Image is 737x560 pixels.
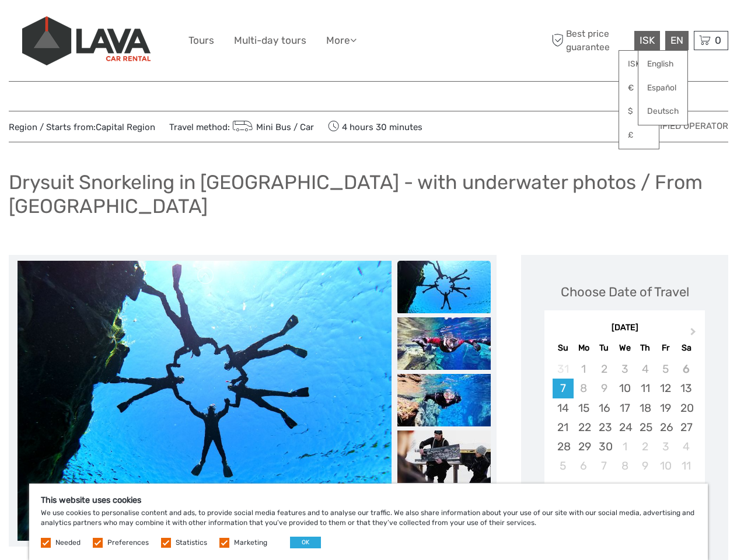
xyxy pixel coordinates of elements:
[169,118,314,135] span: Travel method:
[234,538,267,548] label: Marketing
[574,418,594,437] div: Choose Monday, September 22nd, 2025
[397,261,491,313] img: 72b219a8cb2046bd9294d48e52bd15de_slider_thumbnail.jpeg
[635,398,655,418] div: Choose Thursday, September 18th, 2025
[638,101,687,122] a: Deutsch
[676,418,696,437] div: Choose Saturday, September 27th, 2025
[614,398,635,418] div: Choose Wednesday, September 17th, 2025
[614,359,635,379] div: Not available Wednesday, September 3rd, 2025
[553,456,573,475] div: Choose Sunday, October 5th, 2025
[676,379,696,398] div: Choose Saturday, September 13th, 2025
[655,456,676,475] div: Choose Friday, October 10th, 2025
[594,398,614,418] div: Choose Tuesday, September 16th, 2025
[594,418,614,437] div: Choose Tuesday, September 23rd, 2025
[655,359,676,379] div: Not available Friday, September 5th, 2025
[655,418,676,437] div: Choose Friday, September 26th, 2025
[635,359,655,379] div: Not available Thursday, September 4th, 2025
[16,20,132,30] p: We're away right now. Please check back later!
[290,537,321,548] button: OK
[397,374,491,426] img: fbd33162ff6b4f32bcde25275b7bdd1c_slider_thumbnail.jpeg
[655,379,676,398] div: Choose Friday, September 12th, 2025
[676,437,696,456] div: Choose Saturday, October 4th, 2025
[230,122,314,132] a: Mini Bus / Car
[614,418,635,437] div: Choose Wednesday, September 24th, 2025
[655,437,676,456] div: Choose Friday, October 3rd, 2025
[574,340,594,356] div: Mo
[713,34,723,46] span: 0
[9,121,155,134] span: Region / Starts from:
[561,283,689,301] div: Choose Date of Travel
[397,317,491,370] img: b3da74cc7e5340f7bb2cfa79b1b8f82a_slider_thumbnail.jpg
[553,398,573,418] div: Choose Sunday, September 14th, 2025
[18,261,391,541] img: 72b219a8cb2046bd9294d48e52bd15de_main_slider.jpeg
[643,120,728,132] span: Verified Operator
[9,170,728,218] h1: Drysuit Snorkeling in [GEOGRAPHIC_DATA] - with underwater photos / From [GEOGRAPHIC_DATA]
[553,418,573,437] div: Choose Sunday, September 21st, 2025
[544,322,705,334] div: [DATE]
[96,122,155,132] a: Capital Region
[635,418,655,437] div: Choose Thursday, September 25th, 2025
[553,437,573,456] div: Choose Sunday, September 28th, 2025
[594,379,614,398] div: Not available Tuesday, September 9th, 2025
[574,359,594,379] div: Not available Monday, September 1st, 2025
[685,325,704,344] button: Next Month
[635,340,655,356] div: Th
[107,538,149,548] label: Preferences
[676,456,696,475] div: Choose Saturday, October 11th, 2025
[553,359,573,379] div: Not available Sunday, August 31st, 2025
[41,495,696,505] h5: This website uses cookies
[640,34,655,46] span: ISK
[55,538,81,548] label: Needed
[635,456,655,475] div: Choose Thursday, October 9th, 2025
[176,538,207,548] label: Statistics
[635,379,655,398] div: Choose Thursday, September 11th, 2025
[614,437,635,456] div: Choose Wednesday, October 1st, 2025
[676,398,696,418] div: Choose Saturday, September 20th, 2025
[553,379,573,398] div: Choose Sunday, September 7th, 2025
[638,54,687,75] a: English
[574,398,594,418] div: Choose Monday, September 15th, 2025
[614,379,635,398] div: Choose Wednesday, September 10th, 2025
[635,437,655,456] div: Choose Thursday, October 2nd, 2025
[614,456,635,475] div: Choose Wednesday, October 8th, 2025
[574,437,594,456] div: Choose Monday, September 29th, 2025
[655,398,676,418] div: Choose Friday, September 19th, 2025
[549,27,631,53] span: Best price guarantee
[134,18,148,32] button: Open LiveChat chat widget
[234,32,306,49] a: Multi-day tours
[188,32,214,49] a: Tours
[638,78,687,99] a: Español
[619,125,659,146] a: £
[655,340,676,356] div: Fr
[665,31,689,50] div: EN
[553,340,573,356] div: Su
[676,359,696,379] div: Not available Saturday, September 6th, 2025
[676,340,696,356] div: Sa
[619,101,659,122] a: $
[594,437,614,456] div: Choose Tuesday, September 30th, 2025
[594,359,614,379] div: Not available Tuesday, September 2nd, 2025
[594,456,614,475] div: Choose Tuesday, October 7th, 2025
[614,340,635,356] div: We
[594,340,614,356] div: Tu
[548,359,701,475] div: month 2025-09
[328,118,422,135] span: 4 hours 30 minutes
[619,78,659,99] a: €
[574,379,594,398] div: Not available Monday, September 8th, 2025
[619,54,659,75] a: ISK
[29,484,708,560] div: We use cookies to personalise content and ads, to provide social media features and to analyse ou...
[22,16,151,65] img: 523-13fdf7b0-e410-4b32-8dc9-7907fc8d33f7_logo_big.jpg
[397,430,491,483] img: f55667cc9ca64744874466db7d42094c_slider_thumbnail.jpeg
[326,32,357,49] a: More
[574,456,594,475] div: Choose Monday, October 6th, 2025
